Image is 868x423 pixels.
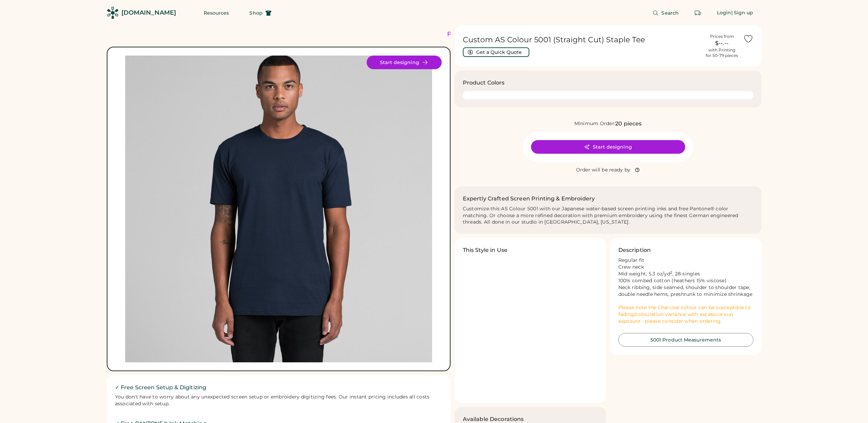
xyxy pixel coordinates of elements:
[618,257,753,325] div: Regular fit Crew neck Mid weight, 5.3 oz/yd , 28-singles 100% combed cotton (heathers 15% viscose...
[531,140,685,154] button: Start designing
[115,383,442,392] h2: ✓ Free Screen Setup & Digitizing
[463,47,529,57] button: Get a Quick Quote
[107,7,119,19] img: Rendered Logo - Screens
[195,6,237,20] button: Resources
[574,120,616,127] div: Minimum Order:
[463,79,505,87] h3: Product Colors
[463,195,595,203] h2: Expertly Crafted Screen Printing & Embroidery
[463,206,753,226] div: Customize this AS Colour 5001 with our Japanese water-based screen printing inks and free Pantone...
[463,35,701,45] h1: Custom AS Colour 5001 (Straight Cut) Staple Tee
[125,56,432,362] img: AS Colour 5001 Product Image
[532,327,596,390] img: yH5BAEAAAAALAAAAAABAAEAAAIBRAA7
[115,394,442,407] div: You don't have to worry about any unexpected screen setup or embroidery digitizing fees. Our inst...
[691,6,705,20] button: Retrieve an order
[615,120,642,128] div: 20 pieces
[661,11,679,15] span: Search
[705,39,739,47] div: $--.--
[670,270,672,275] sup: 2
[706,47,738,58] div: with Printing for 50-79 pieces
[125,56,432,362] div: 5001 Style Image
[618,333,753,347] button: 5001 Product Measurements
[367,56,442,69] button: Start designing
[576,167,631,173] div: Order will be ready by
[644,6,687,20] button: Search
[717,10,731,16] div: Login
[241,6,279,20] button: Shop
[465,327,528,390] img: yH5BAEAAAAALAAAAAABAAEAAAIBRAA7
[618,246,651,254] h3: Description
[463,246,508,254] h3: This Style in Use
[121,9,176,17] div: [DOMAIN_NAME]
[618,304,752,324] font: Please note the Charcoal colour can be susceptible to fading/colouration variance with excessive ...
[447,30,506,39] div: FREE SHIPPING
[465,259,528,322] img: yH5BAEAAAAALAAAAAABAAEAAAIBRAA7
[731,10,753,16] div: | Sign up
[249,11,262,15] span: Shop
[532,259,596,322] img: yH5BAEAAAAALAAAAAABAAEAAAIBRAA7
[710,34,734,39] div: Prices from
